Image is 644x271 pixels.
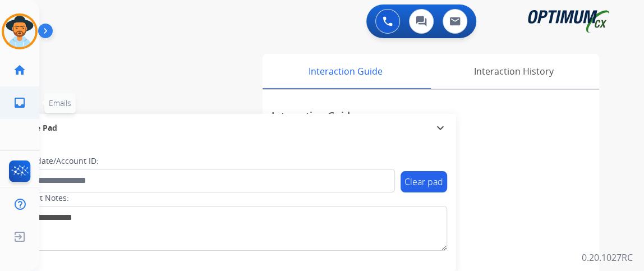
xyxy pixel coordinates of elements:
[356,109,369,122] mat-icon: arrow_drop_down
[272,108,356,123] h3: Interaction Guide
[263,54,428,89] div: Interaction Guide
[13,96,26,109] mat-icon: inbox
[401,171,447,192] button: Clear pad
[428,54,599,89] div: Interaction History
[582,251,633,264] p: 0.20.1027RC
[13,63,26,77] mat-icon: home
[4,16,35,47] img: avatar
[49,98,71,108] span: Emails
[14,192,69,204] label: Contact Notes:
[15,155,99,167] label: Candidate/Account ID:
[434,121,447,135] mat-icon: expand_more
